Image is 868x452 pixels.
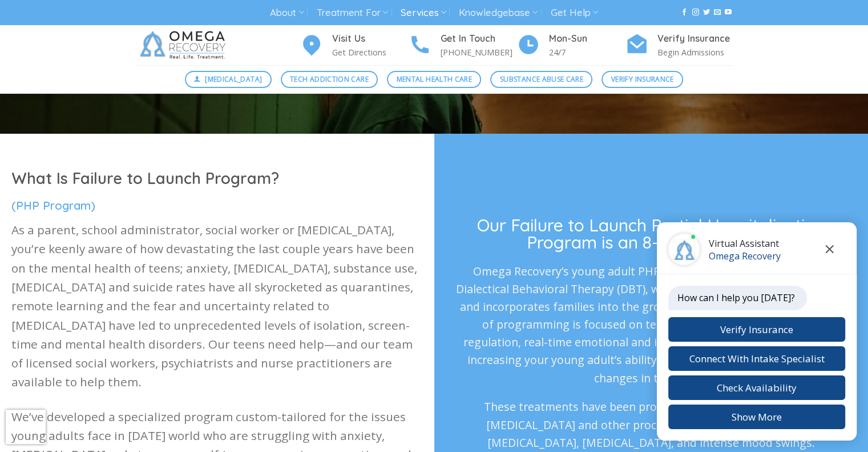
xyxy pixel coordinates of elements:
[657,31,734,46] h4: Verify Insurance
[290,74,369,85] span: Tech Addiction Care
[500,74,583,85] span: Substance Abuse Care
[657,46,734,59] p: Begin Admissions
[281,71,378,88] a: Tech Addiction Care
[601,71,683,88] a: Verify Insurance
[401,2,446,23] a: Services
[459,2,538,23] a: Knowledgebase
[135,25,235,65] img: Omega Recovery
[441,46,517,59] p: [PHONE_NUMBER]
[11,169,423,189] h1: What Is Failure to Launch Program?
[332,31,409,46] h4: Visit Us
[625,31,734,59] a: Verify Insurance Begin Admissions
[317,2,388,23] a: Treatment For
[387,71,481,88] a: Mental Health Care
[397,74,472,85] span: Mental Health Care
[725,9,732,17] a: Follow on YouTube
[714,9,721,17] a: Send us an email
[551,2,598,23] a: Get Help
[11,221,423,391] p: As a parent, school administrator, social worker or [MEDICAL_DATA], you’re keenly aware of how de...
[456,262,846,387] p: Omega Recovery’s young adult PHP is an 8-week program based on Dialectical Behavioral Therapy (DB...
[549,31,625,46] h4: Mon-Sun
[300,31,409,59] a: Visit Us Get Directions
[409,31,517,59] a: Get In Touch [PHONE_NUMBER]
[490,71,592,88] a: Substance Abuse Care
[270,2,304,23] a: About
[332,46,409,59] p: Get Directions
[456,217,846,251] h3: Our Failure to Launch Partial Hospitalization Program is an 8-week program
[692,9,699,17] a: Follow on Instagram
[205,74,262,85] span: [MEDICAL_DATA]
[611,74,674,85] span: Verify Insurance
[441,31,517,46] h4: Get In Touch
[549,46,625,59] p: 24/7
[681,9,688,17] a: Follow on Facebook
[703,9,710,17] a: Follow on Twitter
[185,71,272,88] a: [MEDICAL_DATA]
[456,398,846,452] p: These treatments have been proven to be effective for treating [MEDICAL_DATA] and other process a...
[11,198,95,213] span: (PHP Program)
